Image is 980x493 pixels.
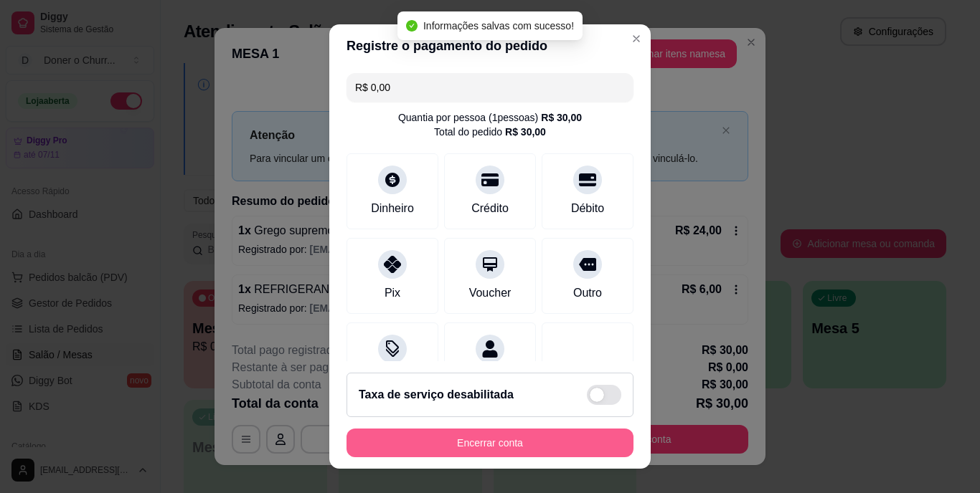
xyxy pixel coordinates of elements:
[571,200,604,217] div: Débito
[329,24,651,67] header: Registre o pagamento do pedido
[625,27,648,50] button: Close
[573,284,602,302] div: Outro
[371,200,414,217] div: Dinheiro
[398,110,582,125] div: Quantia por pessoa ( 1 pessoas)
[471,200,509,217] div: Crédito
[359,386,514,403] h2: Taxa de serviço desabilitada
[541,110,582,125] div: R$ 30,00
[347,429,633,457] button: Encerrar conta
[469,284,512,302] div: Voucher
[406,20,418,32] span: check-circle
[423,20,574,32] span: Informações salvas com sucesso!
[434,125,546,139] div: Total do pedido
[505,125,546,139] div: R$ 30,00
[355,73,625,102] input: Ex.: hambúrguer de cordeiro
[385,284,400,302] div: Pix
